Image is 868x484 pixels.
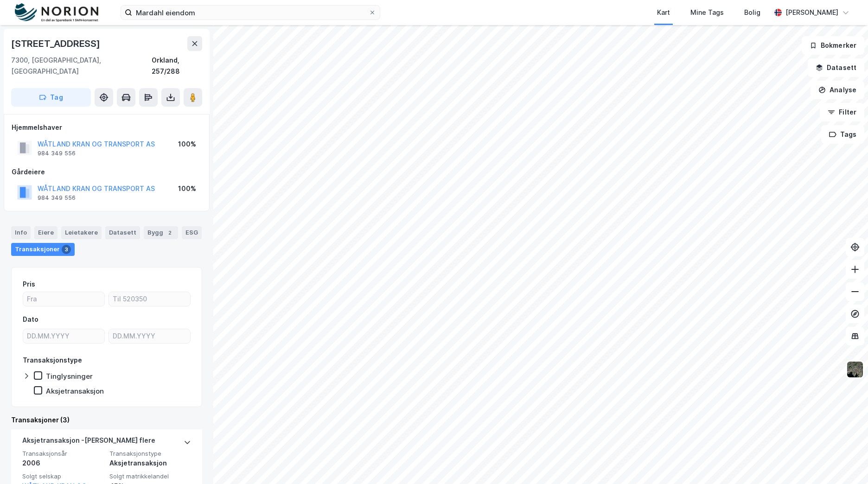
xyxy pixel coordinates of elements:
[109,472,191,480] span: Solgt matrikkelandel
[821,125,864,144] button: Tags
[22,435,155,450] div: Aksjetransaksjon - [PERSON_NAME] flere
[105,226,140,239] div: Datasett
[23,279,35,290] div: Pris
[744,7,760,18] div: Bolig
[11,36,102,51] div: [STREET_ADDRESS]
[11,226,31,239] div: Info
[820,103,864,121] button: Filter
[132,6,369,19] input: Søk på adresse, matrikkel, gårdeiere, leietakere eller personer
[12,122,202,133] div: Hjemmelshaver
[34,226,57,239] div: Eiere
[11,243,75,256] div: Transaksjoner
[23,329,104,343] input: DD.MM.YYYY
[657,7,670,18] div: Kart
[38,150,76,157] div: 984 349 556
[822,439,868,484] div: Kontrollprogram for chat
[808,58,864,77] button: Datasett
[11,88,91,107] button: Tag
[11,55,152,77] div: 7300, [GEOGRAPHIC_DATA], [GEOGRAPHIC_DATA]
[182,226,202,239] div: ESG
[23,292,104,306] input: Fra
[61,226,102,239] div: Leietakere
[15,3,98,22] img: norion-logo.80e7a08dc31c2e691866.png
[109,458,191,469] div: Aksjetransaksjon
[38,194,76,202] div: 984 349 556
[46,372,93,381] div: Tinglysninger
[822,439,868,484] iframe: Chat Widget
[23,355,82,366] div: Transaksjonstype
[152,55,202,77] div: Orkland, 257/288
[109,329,190,343] input: DD.MM.YYYY
[62,245,71,254] div: 3
[109,292,190,306] input: Til 520350
[11,414,202,426] div: Transaksjoner (3)
[165,228,174,237] div: 2
[144,226,178,239] div: Bygg
[846,361,864,378] img: 9k=
[46,387,104,395] div: Aksjetransaksjon
[178,183,196,194] div: 100%
[178,139,196,150] div: 100%
[22,450,104,458] span: Transaksjonsår
[811,81,864,99] button: Analyse
[12,166,202,178] div: Gårdeiere
[690,7,724,18] div: Mine Tags
[785,7,838,18] div: [PERSON_NAME]
[23,314,38,325] div: Dato
[109,450,191,458] span: Transaksjonstype
[802,36,864,55] button: Bokmerker
[22,472,104,480] span: Solgt selskap
[22,458,104,469] div: 2006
